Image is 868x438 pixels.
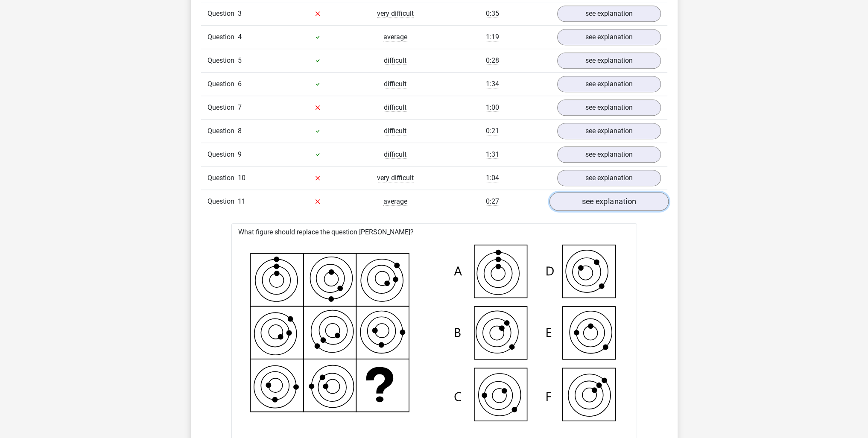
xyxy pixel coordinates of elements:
[208,173,238,183] span: Question
[238,80,242,88] span: 6
[238,174,245,182] span: 10
[486,174,499,182] span: 1:04
[486,56,499,65] span: 0:28
[208,79,238,89] span: Question
[557,29,661,45] a: see explanation
[486,127,499,135] span: 0:21
[557,6,661,22] a: see explanation
[238,33,242,41] span: 4
[486,197,499,206] span: 0:27
[208,126,238,136] span: Question
[384,103,406,112] span: difficult
[383,33,407,41] span: average
[557,76,661,92] a: see explanation
[486,103,499,112] span: 1:00
[486,33,499,41] span: 1:19
[238,197,245,205] span: 11
[557,99,661,116] a: see explanation
[238,9,242,18] span: 3
[208,9,238,19] span: Question
[557,170,661,186] a: see explanation
[384,150,406,159] span: difficult
[383,197,407,206] span: average
[208,55,238,66] span: Question
[557,53,661,69] a: see explanation
[377,174,414,182] span: very difficult
[208,102,238,113] span: Question
[549,192,668,211] a: see explanation
[238,150,242,158] span: 9
[208,32,238,42] span: Question
[238,127,242,135] span: 8
[486,150,499,159] span: 1:31
[384,80,406,88] span: difficult
[238,56,242,64] span: 5
[238,103,242,111] span: 7
[384,56,406,65] span: difficult
[384,127,406,135] span: difficult
[208,196,238,207] span: Question
[557,146,661,163] a: see explanation
[557,123,661,139] a: see explanation
[486,9,499,18] span: 0:35
[208,149,238,160] span: Question
[486,80,499,88] span: 1:34
[377,9,414,18] span: very difficult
